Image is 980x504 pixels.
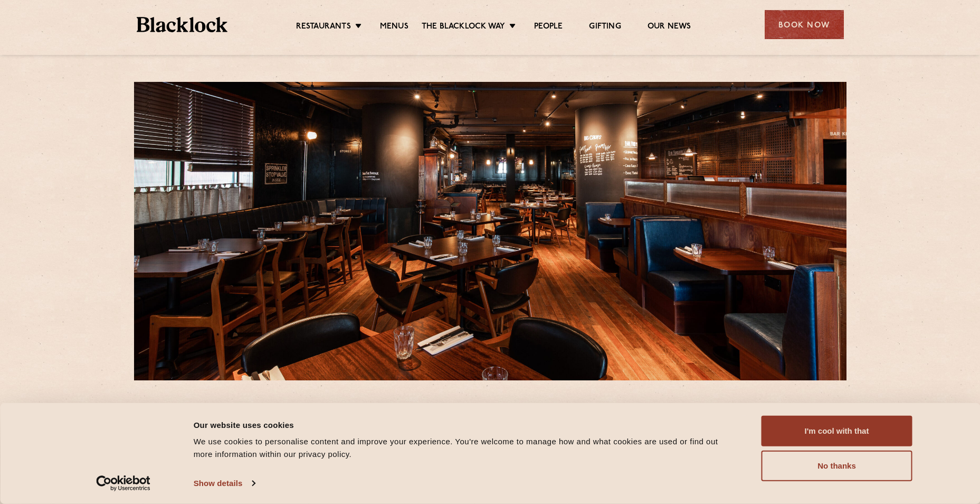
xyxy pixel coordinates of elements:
a: Our News [648,22,691,33]
div: Book Now [765,10,844,39]
a: The Blacklock Way [422,22,505,33]
a: People [534,22,563,33]
a: Gifting [589,22,621,33]
a: Menus [380,22,408,33]
a: Restaurants [296,22,351,33]
a: Usercentrics Cookiebot - opens in a new window [77,475,169,491]
button: I'm cool with that [762,416,912,446]
a: Show details [194,475,255,491]
button: No thanks [762,451,912,481]
div: We use cookies to personalise content and improve your experience. You're welcome to manage how a... [194,435,738,461]
img: BL_Textured_Logo-footer-cropped.svg [137,17,228,32]
div: Our website uses cookies [194,418,738,431]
